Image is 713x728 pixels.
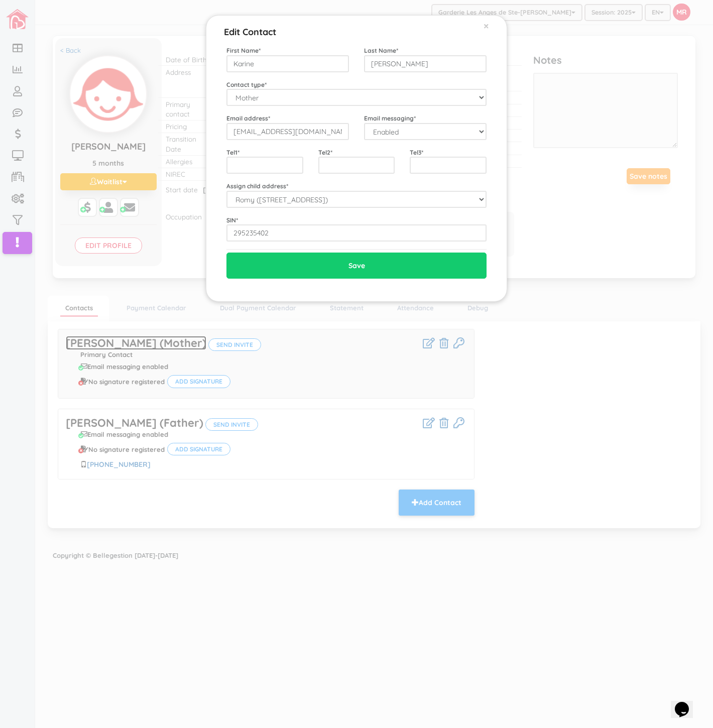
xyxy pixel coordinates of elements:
label: Email address [226,114,270,123]
label: Tel3 [410,148,423,157]
input: Save [226,253,487,279]
span: × [484,19,489,32]
label: Last Name [364,46,398,55]
label: Tel2 [318,148,332,157]
label: Contact type [226,80,267,89]
label: Tel1 [226,148,240,157]
label: First Name [226,46,261,55]
h5: Edit Contact [224,21,276,39]
label: Assign child address [226,182,288,190]
label: SIN [226,216,238,224]
iframe: chat widget [671,688,703,718]
label: Email messaging [364,114,416,123]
